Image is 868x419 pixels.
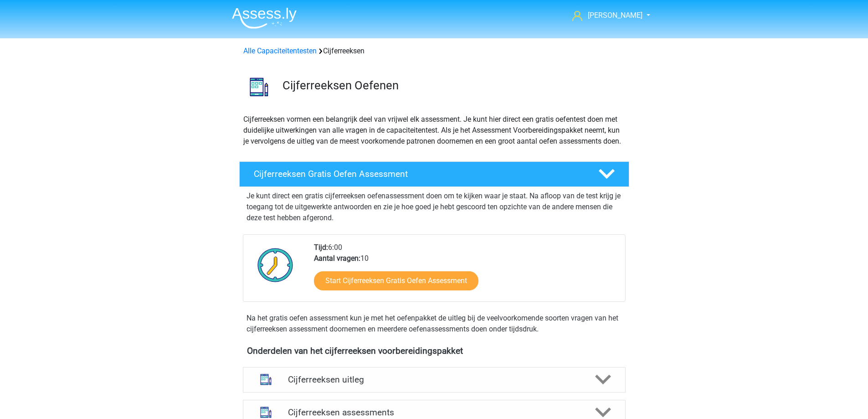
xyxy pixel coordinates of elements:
[240,67,278,106] img: cijferreeksen
[232,7,297,29] img: Assessly
[243,47,317,55] a: Alle Capaciteitentesten
[247,191,622,223] p: Je kunt direct een gratis cijferreeksen oefenassessment doen om te kijken waar je staat. Na afloo...
[240,46,629,57] div: Cijferreeksen
[252,242,298,288] img: Klok
[314,271,478,290] a: Start Cijferreeksen Gratis Oefen Assessment
[243,114,625,147] p: Cijferreeksen vormen een belangrijk deel van vrijwel elk assessment. Je kunt hier direct een grat...
[288,374,580,385] h4: Cijferreeksen uitleg
[236,161,633,187] a: Cijferreeksen Gratis Oefen Assessment
[288,407,580,418] h4: Cijferreeksen assessments
[282,78,622,93] h3: Cijferreeksen Oefenen
[239,367,629,393] a: uitleg Cijferreeksen uitleg
[588,11,642,20] span: [PERSON_NAME]
[243,313,626,335] div: Na het gratis oefen assessment kun je met het oefenpakket de uitleg bij de veelvoorkomende soorte...
[314,243,328,252] b: Tijd:
[307,242,625,301] div: 6:00 10
[254,368,277,391] img: cijferreeksen uitleg
[569,10,643,21] a: [PERSON_NAME]
[247,346,621,356] h4: Onderdelen van het cijferreeksen voorbereidingspakket
[314,254,360,263] b: Aantal vragen:
[254,169,584,179] h4: Cijferreeksen Gratis Oefen Assessment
